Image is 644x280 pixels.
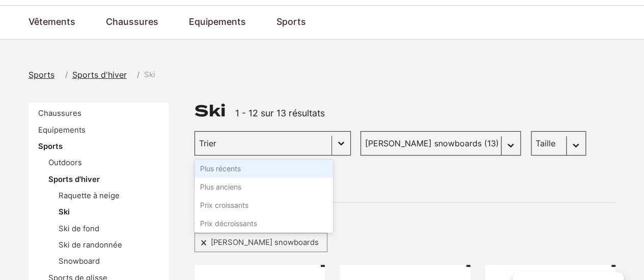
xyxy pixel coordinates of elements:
input: Trier [199,137,327,150]
li: Prix décroissants [194,214,333,233]
a: Raquette à neige [59,191,120,200]
a: Equipements [189,15,246,29]
a: Sports [276,15,306,29]
a: Snowboard [59,257,100,266]
span: [PERSON_NAME] snowboards [207,236,323,249]
span: 1 - 12 sur 13 résultats [235,108,325,118]
a: Chaussures [106,15,158,29]
span: Sports d'hiver [72,70,127,80]
li: Plus anciens [194,178,333,196]
h1: Ski [194,103,226,118]
li: Prix croissants [194,196,333,214]
a: Ski de randonnée [59,240,122,250]
a: Ski de fond [59,224,99,233]
button: Basculer la liste [332,132,350,155]
span: Ski [144,69,155,80]
div: [PERSON_NAME] snowboards [194,233,327,252]
nav: breadcrumbs [29,69,156,81]
a: Chaussures [38,109,81,118]
a: Sports d'hiver [72,69,133,81]
a: Sports [29,69,61,81]
span: Sports [29,70,54,80]
a: Equipements [38,126,86,135]
a: Sports [38,142,63,151]
a: Sports d'hiver [48,175,100,184]
a: Ski [59,207,70,216]
li: Plus récents [194,160,333,178]
a: Vêtements [29,15,75,29]
a: Outdoors [48,158,82,167]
